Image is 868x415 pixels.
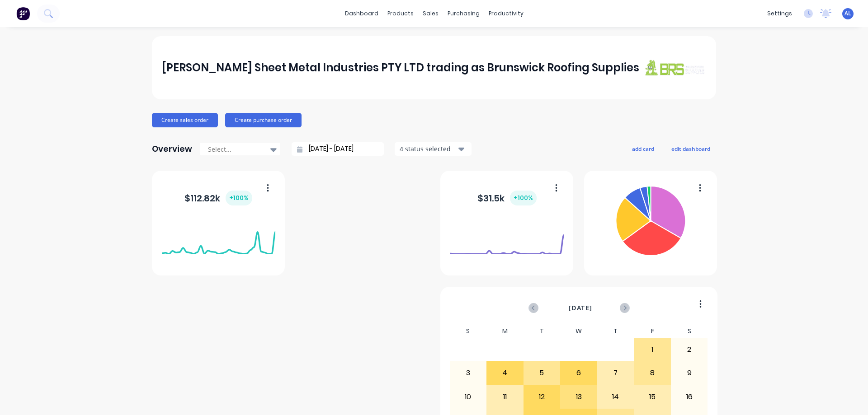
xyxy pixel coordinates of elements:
[671,362,708,384] div: 9
[524,362,560,384] div: 5
[597,325,634,338] div: T
[16,7,30,20] img: Factory
[671,325,708,338] div: S
[225,113,302,127] button: Create purchase order
[634,325,671,338] div: F
[569,303,592,313] span: [DATE]
[418,7,443,20] div: sales
[152,113,218,127] button: Create sales order
[226,191,252,205] div: + 100 %
[561,362,597,384] div: 6
[763,7,797,20] div: settings
[561,386,597,408] div: 13
[400,144,457,154] div: 4 status selected
[524,325,561,338] div: T
[665,143,716,154] button: edit dashboard
[844,9,851,18] span: AL
[450,386,486,408] div: 10
[486,325,524,338] div: M
[598,362,634,384] div: 7
[395,142,472,156] button: 4 status selected
[484,7,528,20] div: productivity
[634,338,670,361] div: 1
[184,191,252,205] div: $ 112.82k
[487,386,523,408] div: 11
[626,143,660,154] button: add card
[340,7,383,20] a: dashboard
[643,59,706,76] img: J A Sheet Metal Industries PTY LTD trading as Brunswick Roofing Supplies
[450,362,486,384] div: 3
[524,386,560,408] div: 12
[383,7,418,20] div: products
[443,7,484,20] div: purchasing
[450,325,487,338] div: S
[510,191,537,205] div: + 100 %
[477,191,537,205] div: $ 31.5k
[671,386,708,408] div: 16
[634,386,670,408] div: 15
[162,59,639,77] div: [PERSON_NAME] Sheet Metal Industries PTY LTD trading as Brunswick Roofing Supplies
[487,362,523,384] div: 4
[671,338,708,361] div: 2
[634,362,670,384] div: 8
[152,140,192,158] div: Overview
[560,325,597,338] div: W
[598,386,634,408] div: 14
